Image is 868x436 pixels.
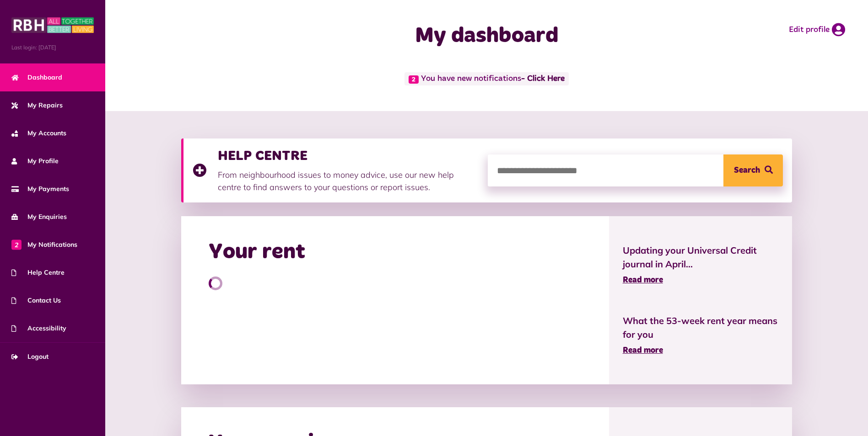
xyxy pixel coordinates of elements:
a: Edit profile [789,23,845,37]
span: Read more [623,346,663,355]
button: Search [723,154,783,186]
span: Read more [623,276,663,284]
img: MyRBH [11,16,94,34]
span: Contact Us [11,296,61,305]
span: Updating your Universal Credit journal in April... [623,244,779,271]
a: - Click Here [521,75,565,83]
span: Help Centre [11,268,65,277]
p: From neighbourhood issues to money advice, use our new help centre to find answers to your questi... [218,169,479,193]
span: Logout [11,352,49,362]
h1: My dashboard [305,23,669,49]
a: Updating your Universal Credit journal in April... Read more [623,244,779,287]
span: My Profile [11,156,59,166]
a: What the 53-week rent year means for you Read more [623,314,779,357]
span: 2 [409,75,419,84]
span: Dashboard [11,73,62,82]
span: My Notifications [11,240,77,250]
span: Search [734,154,760,186]
span: You have new notifications [404,72,568,85]
span: 2 [11,239,22,250]
span: What the 53-week rent year means for you [623,314,779,341]
h3: HELP CENTRE [218,148,479,164]
h2: Your rent [209,239,305,266]
span: My Payments [11,184,69,194]
span: My Enquiries [11,212,67,222]
span: My Accounts [11,128,66,138]
span: My Repairs [11,101,63,110]
span: Accessibility [11,324,66,333]
span: Last login: [DATE] [11,43,94,52]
